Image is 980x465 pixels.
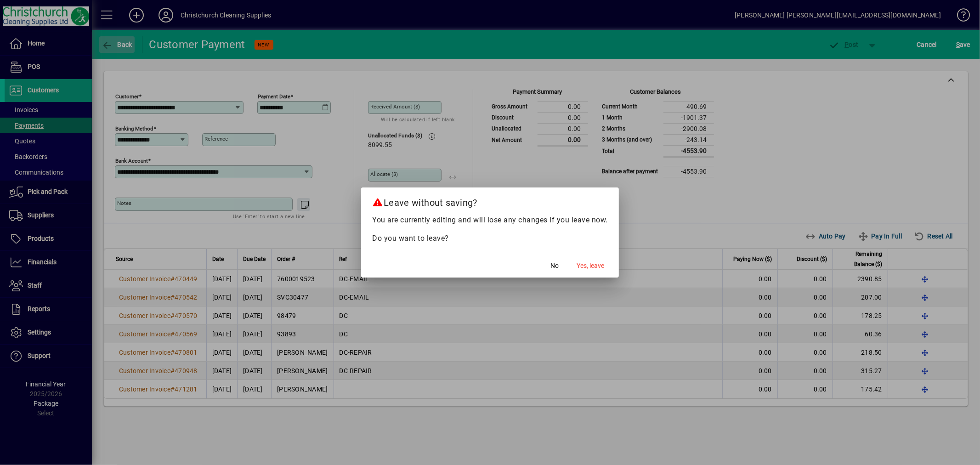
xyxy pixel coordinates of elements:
p: You are currently editing and will lose any changes if you leave now. [372,215,608,226]
button: No [540,257,569,274]
button: Yes, leave [573,257,608,274]
h2: Leave without saving? [361,187,619,214]
span: No [550,261,559,271]
p: Do you want to leave? [372,233,608,244]
span: Yes, leave [577,261,604,271]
